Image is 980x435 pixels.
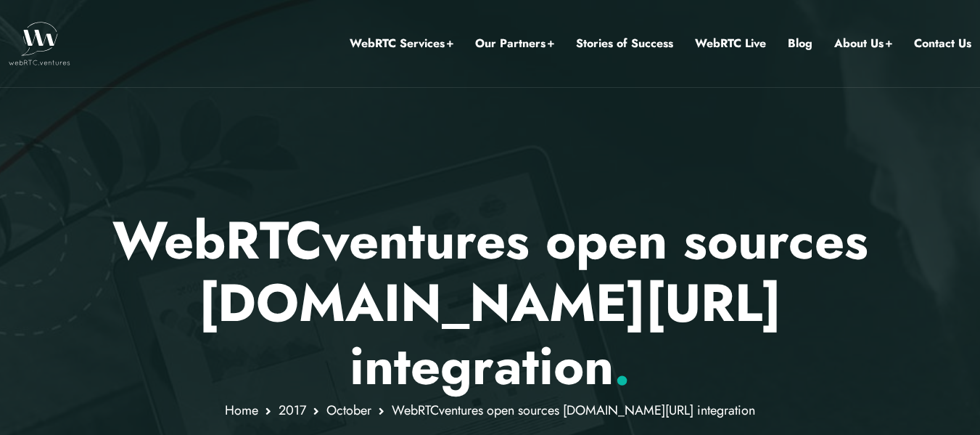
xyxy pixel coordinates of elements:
img: WebRTC.ventures [9,22,70,65]
a: Our Partners [475,34,554,53]
a: About Us [834,34,892,53]
a: October [326,401,371,420]
span: WebRTCventures open sources [DOMAIN_NAME][URL] integration [392,401,755,420]
h1: WebRTCventures open sources [DOMAIN_NAME][URL] integration [65,209,915,397]
a: Stories of Success [576,34,673,53]
a: 2017 [279,401,306,420]
a: Home [225,401,258,420]
a: Blog [788,34,812,53]
span: . [614,328,630,404]
a: Contact Us [914,34,971,53]
a: WebRTC Services [350,34,453,53]
a: WebRTC Live [695,34,766,53]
